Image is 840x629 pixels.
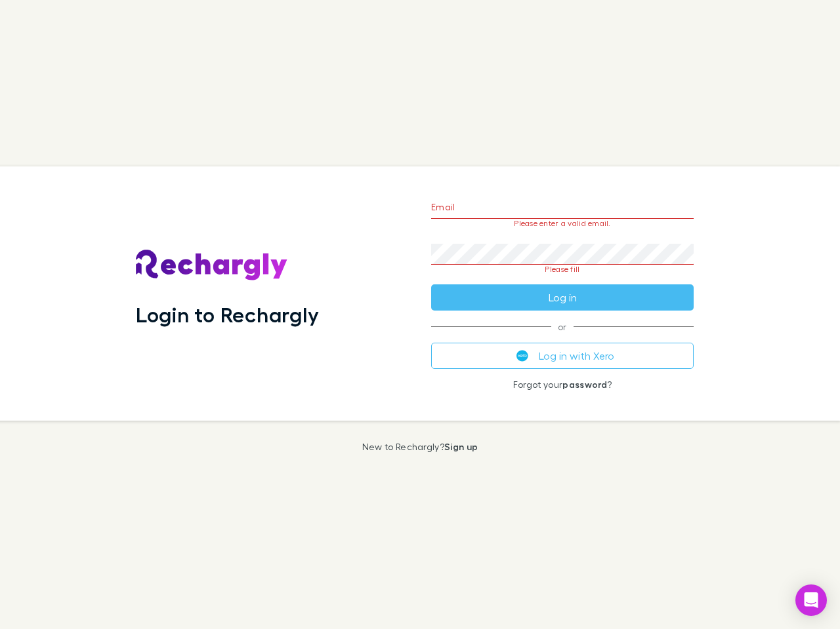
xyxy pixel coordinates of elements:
img: Xero's logo [516,350,528,362]
button: Log in [431,284,694,311]
a: password [562,379,607,390]
span: or [431,326,694,327]
p: Please fill [431,265,694,274]
div: Open Intercom Messenger [795,584,827,616]
button: Log in with Xero [431,343,694,369]
img: Rechargly's Logo [136,250,288,281]
p: Forgot your ? [431,379,694,390]
a: Sign up [444,441,478,452]
p: Please enter a valid email. [431,219,694,228]
h1: Login to Rechargly [136,302,319,327]
p: New to Rechargly? [362,442,478,452]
